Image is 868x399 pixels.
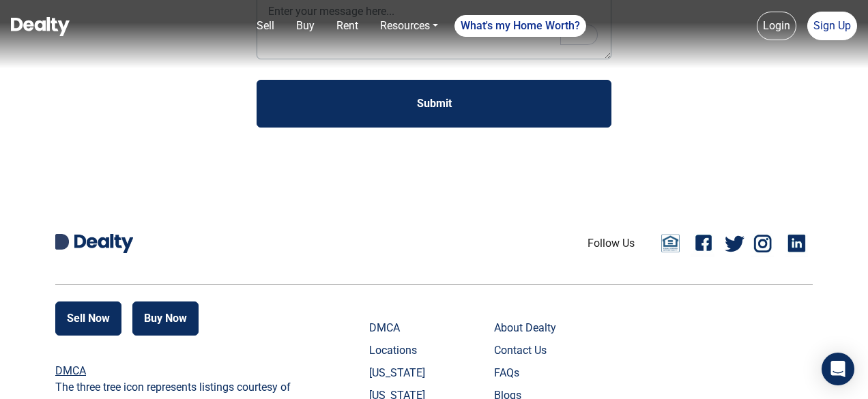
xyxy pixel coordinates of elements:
li: Follow Us [588,235,635,252]
a: Buy [291,12,320,40]
button: Buy Now [132,301,199,336]
a: What's my Home Worth? [454,15,586,37]
a: Facebook [691,230,718,257]
a: Login [757,12,796,40]
iframe: BigID CMP Widget [7,358,48,399]
a: Contact Us [494,340,562,361]
a: Resources [375,12,444,40]
a: DMCA [369,318,437,338]
img: Dealty D [55,234,69,249]
a: Rent [331,12,364,40]
a: [US_STATE] [369,363,437,383]
img: Dealty [74,234,133,253]
button: Sell Now [55,301,121,336]
a: FAQs [494,363,562,383]
a: Sign Up [807,12,857,40]
div: Open Intercom Messenger [822,353,854,385]
a: Email [656,233,684,254]
a: DMCA [55,364,86,377]
img: Dealty - Buy, Sell & Rent Homes [11,17,70,36]
a: About Dealty [494,318,562,338]
a: Twitter [725,230,744,257]
a: Sell [251,12,280,40]
a: Linkedin [785,230,813,257]
a: Instagram [751,230,779,257]
button: Submit [257,80,611,128]
a: Locations [369,340,437,361]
